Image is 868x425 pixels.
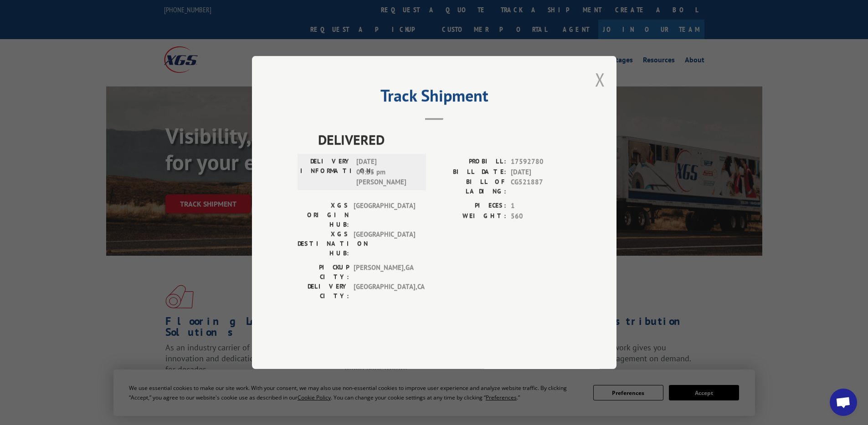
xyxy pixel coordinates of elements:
label: PICKUP CITY: [298,263,349,282]
button: Close modal [595,67,605,91]
span: 1 [511,201,571,211]
h2: Track Shipment [298,89,571,106]
span: [DATE] [511,167,571,177]
span: 17592780 [511,157,571,167]
span: DELIVERED [318,129,571,150]
label: BILL OF LADING: [434,177,506,196]
label: WEIGHT: [434,211,506,222]
span: 560 [511,211,571,222]
span: CG521887 [511,177,571,196]
label: DELIVERY CITY: [298,282,349,301]
label: BILL DATE: [434,167,506,177]
span: [GEOGRAPHIC_DATA] [354,201,415,229]
span: [GEOGRAPHIC_DATA] , CA [354,282,415,301]
span: [DATE] 04:35 pm [PERSON_NAME] [356,157,418,187]
span: [GEOGRAPHIC_DATA] [354,229,415,258]
label: PROBILL: [434,157,506,167]
label: XGS DESTINATION HUB: [298,229,349,258]
div: Open chat [830,389,857,416]
span: [PERSON_NAME] , GA [354,263,415,282]
label: DELIVERY INFORMATION: [300,157,352,187]
label: PIECES: [434,201,506,211]
label: XGS ORIGIN HUB: [298,201,349,229]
